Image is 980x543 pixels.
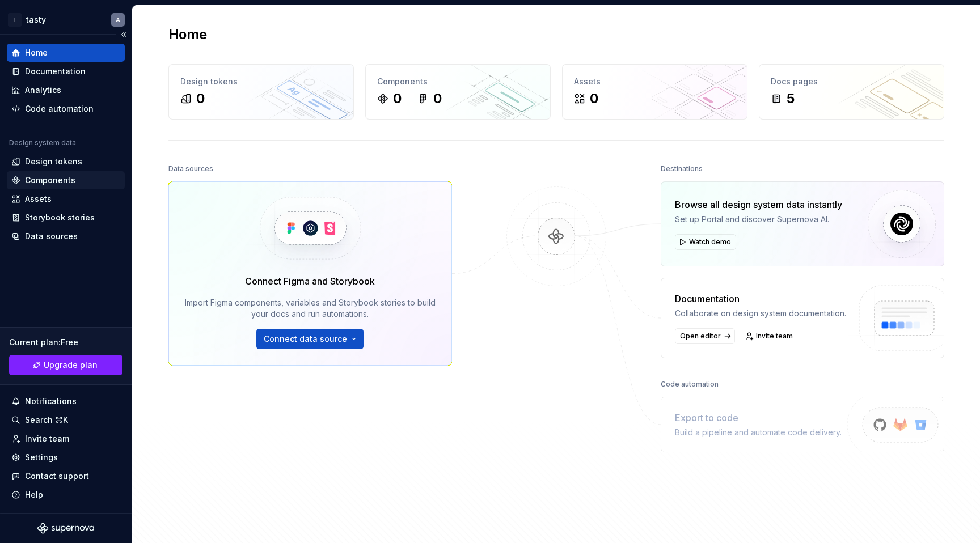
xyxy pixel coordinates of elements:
div: Search ⌘K [25,414,68,426]
div: Set up Portal and discover Supernova AI. [675,214,842,225]
div: Assets [25,193,52,205]
div: Settings [25,452,58,463]
a: Components00 [365,64,551,120]
div: A [116,15,120,24]
a: Documentation [7,62,125,80]
button: Contact support [7,467,125,485]
a: Storybook stories [7,209,125,227]
a: Components [7,171,125,189]
button: Connect data source [256,329,364,349]
div: Assets [574,76,736,87]
div: Design tokens [25,156,82,167]
div: Data sources [25,231,78,242]
a: Code automation [7,100,125,118]
a: Settings [7,448,125,466]
button: Search ⌘K [7,411,125,429]
button: TtastyA [2,7,129,32]
div: Notifications [25,396,77,407]
div: Data sources [168,161,213,177]
button: Watch demo [675,234,736,250]
div: Help [25,489,43,500]
div: Code automation [661,376,719,392]
a: Design tokens [7,152,125,171]
a: Data sources [7,227,125,245]
div: Components [25,175,75,186]
div: Code automation [25,103,94,114]
h2: Home [168,26,207,44]
span: Connect data source [264,333,347,345]
button: Notifications [7,392,125,410]
a: Assets0 [562,64,747,120]
div: Documentation [25,66,86,77]
div: Current plan : Free [9,337,122,348]
div: 0 [590,90,598,108]
div: Docs pages [771,76,932,87]
div: Analytics [25,84,61,96]
div: Collaborate on design system documentation. [675,308,846,319]
a: Invite team [7,430,125,448]
div: Contact support [25,470,89,482]
a: Home [7,44,125,62]
span: Watch demo [689,237,731,247]
div: Browse all design system data instantly [675,198,842,211]
div: Design tokens [180,76,342,87]
div: Documentation [675,292,846,306]
a: Docs pages5 [759,64,944,120]
div: 5 [787,90,795,108]
div: Home [25,47,48,58]
div: 0 [393,90,402,108]
div: Destinations [661,161,703,177]
div: Export to code [675,411,842,425]
div: T [8,13,22,27]
div: Invite team [25,433,69,444]
div: Import Figma components, variables and Storybook stories to build your docs and run automations. [185,297,436,320]
a: Upgrade plan [9,355,122,375]
svg: Supernova Logo [37,523,94,534]
a: Assets [7,190,125,208]
div: tasty [26,14,46,26]
div: 0 [433,90,442,108]
div: Design system data [9,138,76,147]
button: Collapse sidebar [116,27,132,43]
a: Open editor [675,328,735,344]
a: Analytics [7,81,125,99]
a: Invite team [742,328,798,344]
div: 0 [196,90,205,108]
span: Upgrade plan [44,359,98,371]
div: Components [377,76,539,87]
div: Build a pipeline and automate code delivery. [675,427,842,438]
a: Design tokens0 [168,64,354,120]
button: Help [7,486,125,504]
div: Connect Figma and Storybook [245,274,375,288]
span: Invite team [756,332,793,341]
span: Open editor [680,332,721,341]
div: Storybook stories [25,212,95,223]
